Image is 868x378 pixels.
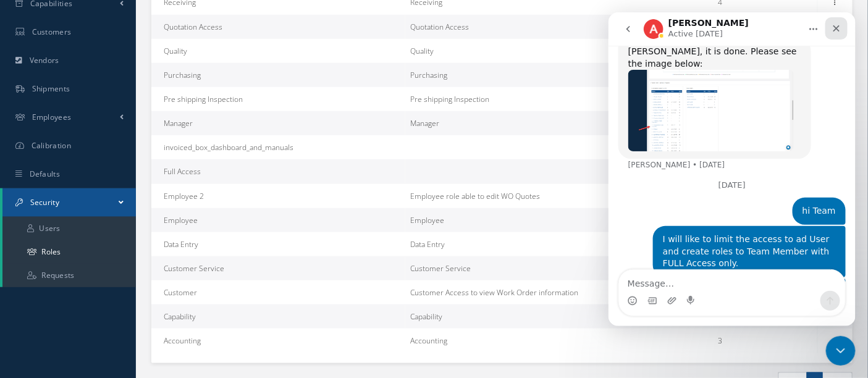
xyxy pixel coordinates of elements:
td: Purchasing [151,63,405,87]
td: Accounting [151,329,405,353]
a: Security [2,188,136,217]
span: Security [30,197,59,208]
span: Defaults [30,169,60,179]
a: Users [2,217,136,240]
td: Customer [151,280,405,304]
td: Employee [405,208,713,232]
span: Shipments [32,83,70,94]
td: Customer Access to view Work Order information [405,280,713,304]
span: Vendors [30,55,59,65]
span: Customers [32,27,72,37]
td: Pre shipping Inspection [151,87,405,111]
td: Full Access [151,159,405,183]
td: Manager [405,111,713,135]
span: Calibration [32,140,71,151]
td: Customer Service [151,256,405,280]
iframe: Intercom live chat [826,336,856,366]
a: Roles [2,240,136,264]
td: Capability [151,304,405,329]
td: Accounting [405,329,713,353]
td: Customer Service [405,256,713,280]
td: Purchasing [405,63,713,87]
td: 3 [713,329,817,353]
td: Employee [151,208,405,232]
iframe: Intercom live chat [609,12,856,326]
td: Employee 2 [151,184,405,208]
td: invoiced_box_dashboard_and_manuals [151,135,405,159]
td: Data Entry [151,232,405,256]
td: Quality [151,39,405,63]
td: Pre shipping Inspection [405,87,713,111]
td: Data Entry [405,232,713,256]
td: Quotation Access [151,15,405,39]
td: Quality [405,39,713,63]
a: Requests [2,264,136,287]
span: Employees [32,112,72,122]
td: Manager [151,111,405,135]
td: Employee role able to edit WO Quotes [405,184,713,208]
td: Capability [405,304,713,329]
td: Quotation Access [405,15,713,39]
